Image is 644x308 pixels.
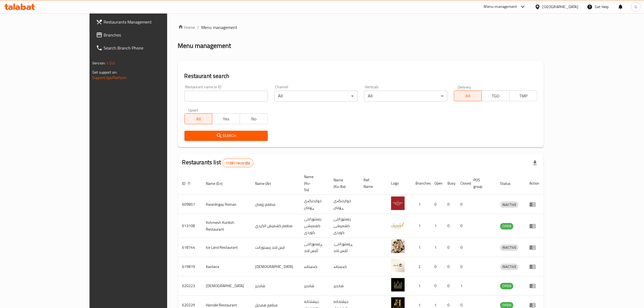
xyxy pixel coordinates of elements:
[92,15,197,28] a: Restaurants Management
[251,214,300,238] td: مطعم كشميش الكردي
[184,131,268,141] button: Search
[329,214,359,238] td: رێستۆرانتی کشمیشى كوردى
[529,244,539,251] div: Menu
[104,45,193,51] span: Search Branch Phone
[512,92,535,100] span: TMP
[454,90,482,101] button: All
[543,4,578,10] div: [GEOGRAPHIC_DATA]
[364,177,380,190] span: Ref. Name
[333,177,353,190] span: Name (Ku-Ba)
[430,195,443,214] td: 0
[222,159,253,167] div: Total records count
[500,264,518,270] span: INACTIVE
[500,264,518,270] div: INACTIVE
[92,60,105,67] span: Version:
[456,195,469,214] td: 0
[443,276,456,296] td: 0
[364,91,447,101] div: All
[255,180,278,187] span: Name (Ar)
[92,69,117,76] span: Get support on:
[456,238,469,257] td: 0
[300,214,329,238] td: رێستۆرانتی کشمیشى كوردى
[443,257,456,276] td: 0
[251,195,300,214] td: مطعم رومان
[178,24,544,31] nav: breadcrumb
[411,214,430,238] td: 1
[387,172,411,195] th: Logo
[529,223,539,229] div: Menu
[202,214,251,238] td: Kshmesh Kurdish Restaurant
[456,276,469,296] td: 1
[443,214,456,238] td: 0
[391,278,405,291] img: Shandiz
[430,257,443,276] td: 0
[529,263,539,270] div: Menu
[430,276,443,296] td: 0
[391,259,405,272] img: Kastana
[184,72,537,80] h2: Restaurant search
[251,276,300,296] td: شانديز
[411,257,430,276] td: 2
[178,41,231,50] h2: Menu management
[202,276,251,296] td: [DEMOGRAPHIC_DATA]
[391,196,405,210] img: Xwardngay Roman
[189,132,263,139] span: Search
[329,195,359,214] td: خواردنگەی ڕۆمان
[635,4,637,10] span: G
[525,172,544,195] th: Action
[329,257,359,276] td: کەستانە
[300,195,329,214] td: خواردنگەی ڕۆمان
[456,172,469,195] th: Closed
[206,180,230,187] span: Name (En)
[304,173,323,193] span: Name (Ku-So)
[202,195,251,214] td: Xwardngay Roman
[300,238,329,257] td: ڕێستۆرانتی ئایس لاند
[456,92,480,100] span: All
[529,201,539,208] div: Menu
[188,108,198,112] label: Upsell
[240,113,267,124] button: No
[202,238,251,257] td: Ice Land Restaurant
[251,238,300,257] td: ايس لاند ريستورانت
[202,24,237,31] span: Menu management
[223,160,253,166] span: 11281 record(s)
[104,19,193,25] span: Restaurants Management
[500,180,518,187] span: Status
[456,214,469,238] td: 0
[529,283,539,289] div: Menu
[411,172,430,195] th: Branches
[329,276,359,296] td: شانديز
[430,172,443,195] th: Open
[430,214,443,238] td: 1
[484,4,517,10] div: Menu-management
[458,85,471,89] label: Delivery
[500,283,513,289] span: OPEN
[184,113,212,124] button: All
[274,91,358,101] div: All
[443,172,456,195] th: Busy
[473,177,489,190] span: POS group
[92,28,197,41] a: Branches
[509,90,537,101] button: TMP
[456,257,469,276] td: 0
[481,90,509,101] button: TGO
[197,24,199,31] li: /
[182,158,254,167] h2: Restaurants list
[500,202,518,208] span: INACTIVE
[329,238,359,257] td: .ڕێستۆرانتی ئایس لاند
[187,115,210,123] span: All
[391,240,405,253] img: Ice Land Restaurant
[430,238,443,257] td: 1
[411,238,430,257] td: 1
[214,115,238,123] span: Yes
[411,276,430,296] td: 1
[300,276,329,296] td: شانديز
[500,244,518,251] span: INACTIVE
[411,195,430,214] td: 1
[104,32,193,38] span: Branches
[443,238,456,257] td: 0
[106,60,115,67] span: 1.0.0
[391,218,405,232] img: Kshmesh Kurdish Restaurant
